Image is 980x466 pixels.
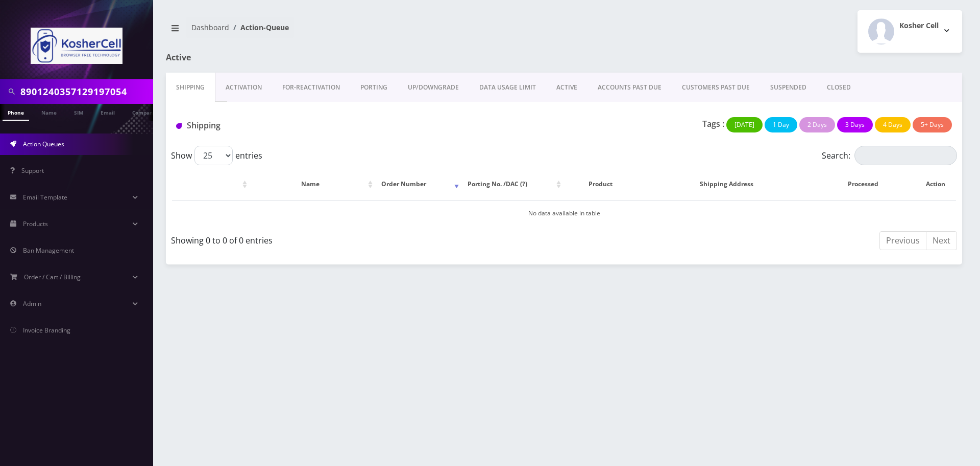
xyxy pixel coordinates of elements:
[817,73,861,102] a: CLOSED
[172,200,956,226] td: No data available in table
[913,117,952,132] button: 5+ Days
[251,169,375,199] th: Name: activate to sort column ascending
[171,146,262,165] label: Show entries
[565,169,636,199] th: Product
[215,73,272,102] a: Activation
[69,104,88,120] a: SIM
[915,169,956,199] th: Action
[21,166,44,175] span: Support
[171,230,556,247] div: Showing 0 to 0 of 0 entries
[272,73,350,102] a: FOR-REActivation
[760,73,817,102] a: SUSPENDED
[817,169,914,199] th: Processed: activate to sort column ascending
[726,117,763,132] button: [DATE]
[23,193,67,202] span: Email Template
[462,169,563,199] th: Porting No. /DAC (?): activate to sort column ascending
[854,146,957,165] input: Search:
[822,146,957,165] label: Search:
[31,28,122,64] img: KosherCell
[23,140,64,148] span: Action Queues
[799,117,835,132] button: 2 Days
[879,231,926,250] a: Previous
[127,104,161,120] a: Company
[23,246,74,255] span: Ban Management
[20,82,151,101] input: Search in Company
[194,146,233,165] select: Showentries
[176,123,182,129] img: Shipping
[95,104,120,120] a: Email
[702,118,724,130] p: Tags :
[166,53,421,62] h1: Active
[24,273,81,281] span: Order / Cart / Billing
[23,326,70,335] span: Invoice Branding
[166,73,215,102] a: Shipping
[191,23,229,32] a: Dashboard
[638,169,816,199] th: Shipping Address
[587,73,672,102] a: ACCOUNTS PAST DUE
[23,219,48,228] span: Products
[672,73,760,102] a: CUSTOMERS PAST DUE
[166,17,556,46] nav: breadcrumb
[172,169,250,199] th: : activate to sort column ascending
[36,104,62,120] a: Name
[875,117,911,132] button: 4 Days
[3,104,29,121] a: Phone
[376,169,461,199] th: Order Number: activate to sort column ascending
[176,121,425,130] h1: Shipping
[857,10,962,53] button: Kosher Cell
[926,231,957,250] a: Next
[23,299,41,308] span: Admin
[350,73,398,102] a: PORTING
[837,117,873,132] button: 3 Days
[398,73,469,102] a: UP/DOWNGRADE
[765,117,797,132] button: 1 Day
[229,22,289,33] li: Action-Queue
[546,73,587,102] a: ACTIVE
[899,21,939,30] h2: Kosher Cell
[469,73,546,102] a: DATA USAGE LIMIT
